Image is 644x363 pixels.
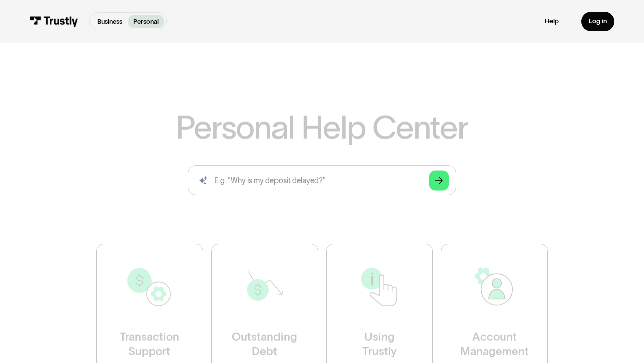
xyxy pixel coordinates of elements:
[176,111,468,144] h1: Personal Help Center
[460,329,529,359] div: Account Management
[97,17,122,26] p: Business
[362,329,397,359] div: Using Trustly
[232,329,297,359] div: Outstanding Debt
[133,17,159,26] p: Personal
[589,17,607,26] div: Log in
[120,329,179,359] div: Transaction Support
[30,16,78,26] img: Trustly Logo
[128,15,164,28] a: Personal
[91,15,128,28] a: Business
[581,12,614,31] a: Log in
[545,17,559,26] a: Help
[188,165,456,195] input: search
